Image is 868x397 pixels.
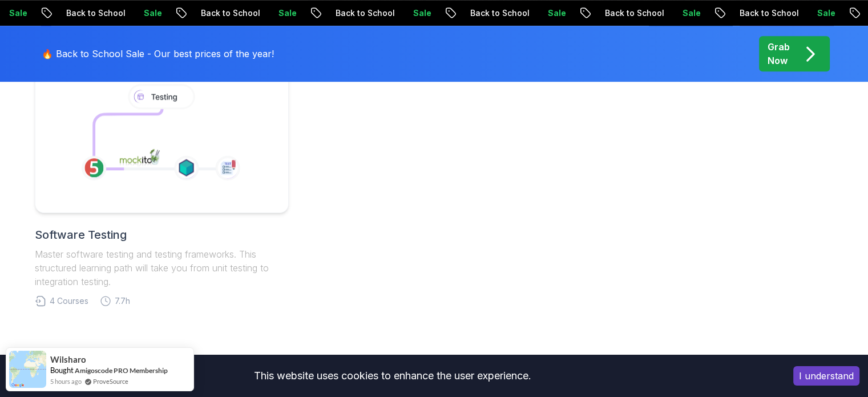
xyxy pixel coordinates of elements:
span: 7.7h [115,295,130,307]
span: Bought [50,366,74,375]
a: Software TestingMaster software testing and testing frameworks. This structured learning path wil... [35,70,289,307]
span: 4 Courses [50,295,88,307]
p: Master software testing and testing frameworks. This structured learning path will take you from ... [35,247,289,288]
p: Back to School [296,7,373,19]
p: Sale [508,7,544,19]
p: 🔥 Back to School Sale - Our best prices of the year! [42,47,274,61]
p: Back to School [565,7,643,19]
p: Back to School [430,7,508,19]
a: Amigoscode PRO Membership [75,366,168,375]
h2: Software Testing [35,227,289,243]
img: provesource social proof notification image [9,351,46,388]
span: 5 hours ago [50,376,82,386]
p: Back to School [700,7,777,19]
p: Sale [239,7,275,19]
p: Back to School [161,7,239,19]
p: Back to School [26,7,104,19]
button: Accept cookies [793,366,859,386]
p: Grab Now [768,40,790,67]
p: Sale [643,7,679,19]
p: Sale [777,7,814,19]
a: ProveSource [93,376,128,386]
span: Wilsharo [50,355,86,364]
p: Sale [104,7,140,19]
div: This website uses cookies to enhance the user experience. [9,363,776,388]
p: Sale [373,7,410,19]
